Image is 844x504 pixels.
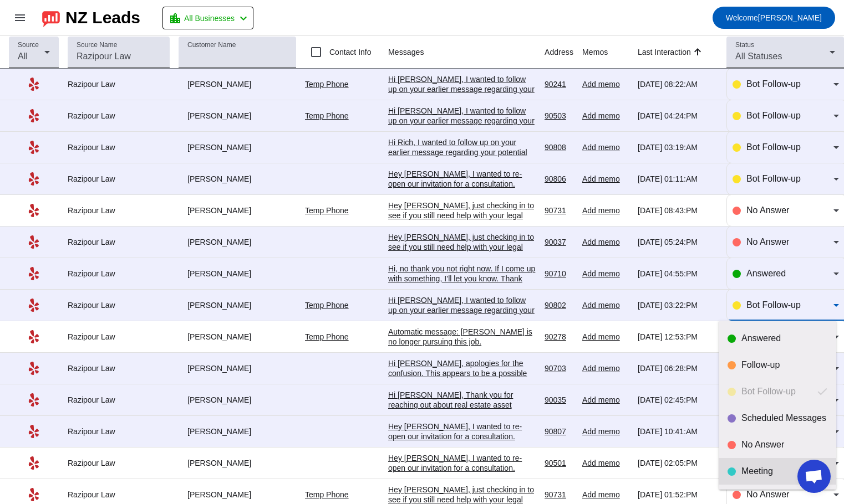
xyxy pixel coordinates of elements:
div: Scheduled Messages [741,413,827,424]
div: Meeting [741,466,827,477]
div: Follow-up [741,359,827,371]
div: Open chat [797,460,831,493]
div: No Answer [741,439,827,450]
div: Answered [741,333,827,344]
